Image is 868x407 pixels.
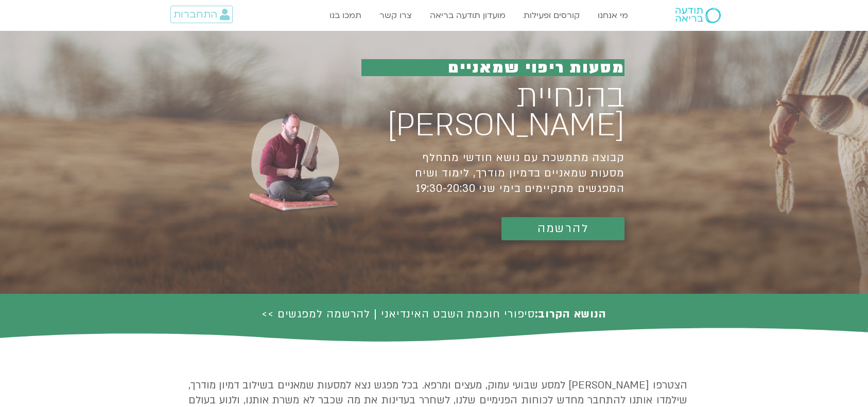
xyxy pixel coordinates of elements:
a: התחברות [170,6,233,23]
a: תמכו בנו [324,6,367,25]
a: צרו קשר [374,6,417,25]
a: קורסים ופעילות [518,6,585,25]
span: התחברות [173,9,217,20]
span: להרשמה [537,222,588,235]
a: מועדון תודעה בריאה [425,6,511,25]
img: תודעה בריאה [675,8,721,23]
a: הנושא הקרוב:סיפורי חוכמת השבט האינדיאני | להרשמה למפגשים >> [262,307,606,322]
h1: בהנחיית [PERSON_NAME] [361,82,624,140]
a: מי אנחנו [593,6,633,25]
h1: קבוצה מתמשכת עם נושא חודשי מתחלף מסעות שמאניים בדמיון מודרך, לימוד ושיח המפגשים מתקיימים בימי שני... [361,150,624,197]
a: להרשמה [501,217,624,240]
h1: מסעות ריפוי שמאניים [361,59,624,76]
b: הנושא הקרוב: [535,307,606,322]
